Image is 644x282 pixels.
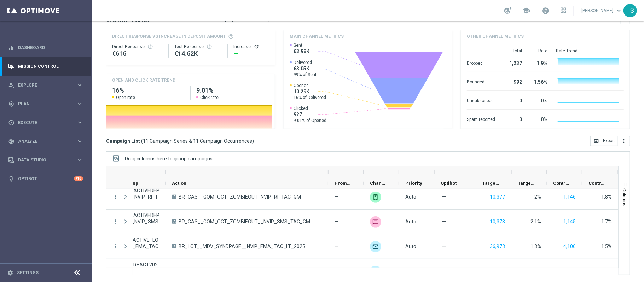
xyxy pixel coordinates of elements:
span: Explore [18,83,76,87]
div: Data Studio [8,157,76,163]
button: equalizer Dashboard [8,45,83,51]
button: 4,106 [563,242,576,251]
button: more_vert [112,194,119,200]
span: 1.5% [601,243,612,249]
span: Action [172,181,186,186]
span: Delivered [294,60,317,65]
img: Embedded Messaging [370,192,381,203]
multiple-options-button: Export to CSV [590,138,630,143]
i: gps_fixed [8,101,14,107]
span: keyboard_arrow_down [615,7,623,14]
h2: 9.01% [196,86,269,95]
span: Auto [405,219,416,224]
div: Dashboard [8,38,83,57]
div: 0 [504,94,522,106]
div: Analyze [8,138,76,145]
span: Clicked [294,106,326,111]
span: Optibot [441,181,457,186]
div: Rate [530,48,547,54]
a: Dashboard [18,38,83,57]
span: Execute [18,121,76,125]
div: TS [623,4,637,17]
button: track_changes Analyze keyboard_arrow_right [8,139,83,144]
div: Spam reported [467,113,495,124]
div: 1,237 [504,57,522,68]
span: 1.8% [601,194,612,200]
div: Dropped [467,57,495,68]
span: Auto [405,194,416,200]
i: more_vert [112,218,119,225]
span: Promotions [335,181,352,186]
i: person_search [8,82,14,88]
span: BR_CAS__REACT2025_NOTBETLAST14D__ALL_EMA_TAC_GM [109,262,160,281]
div: 1.9% [530,57,547,68]
button: Data Studio keyboard_arrow_right [8,157,83,163]
span: Analyze [18,139,76,143]
i: keyboard_arrow_down [623,17,628,22]
div: 0 [504,113,522,124]
span: BR_LOT__MDV_SYNDPAGE__NVIP_EMA_TAC_LT_2025 [179,243,305,249]
div: gps_fixed Plan keyboard_arrow_right [8,101,83,107]
i: track_changes [8,138,14,145]
i: play_circle_outline [8,119,14,126]
span: A [172,195,176,199]
button: Mission Control [8,64,83,69]
a: Optibot [18,169,74,188]
span: — [442,243,446,249]
i: keyboard_arrow_right [76,100,83,107]
h3: Campaign List [106,138,254,144]
button: play_circle_outline Execute keyboard_arrow_right [8,120,83,125]
span: Priority [405,181,422,186]
div: +10 [74,176,83,181]
div: Rate Trend [556,48,624,54]
span: BR_CAS__ACTIVEDEPOSITERS__NVIP_SMS_TAC_GM [109,212,160,231]
span: — [335,194,338,200]
button: 10,373 [489,217,506,226]
div: -- [233,49,269,58]
h4: Main channel metrics [290,33,344,40]
div: Execute [8,119,76,126]
span: 1.3% [530,243,541,249]
div: Unsubscribed [467,94,495,106]
div: 0% [530,94,547,106]
img: Optimail [370,241,381,252]
span: Opened [294,83,326,88]
span: Sent [294,42,309,48]
i: keyboard_arrow_right [76,82,83,88]
div: Bounced [467,76,495,87]
div: lightbulb Optibot +10 [8,176,83,182]
button: more_vert [112,243,119,249]
span: 927 [294,111,326,118]
span: 10.29K [294,88,326,95]
span: — [335,218,338,225]
span: 2.1% [530,219,541,224]
button: 1,146 [563,193,576,201]
span: Open rate [116,95,135,100]
span: A [172,219,176,224]
div: €14,622 [174,49,222,58]
a: Settings [17,271,39,275]
div: Explore [8,82,76,88]
span: Auto [405,243,416,249]
span: 2% [534,194,541,200]
i: keyboard_arrow_right [76,138,83,145]
span: Targeted Response Rate [518,181,535,186]
span: 16% of Delivered [294,95,326,100]
span: school [522,7,530,14]
span: 63.98K [294,48,309,54]
button: open_in_browser Export [590,136,618,146]
h2: 16% [112,86,185,95]
span: 99% of Sent [294,72,317,77]
div: Press SPACE to select this row. [106,210,133,234]
div: Press SPACE to select this row. [106,234,133,259]
span: Drag columns here to group campaigns [125,156,213,161]
span: 9.01% of Opened [294,118,326,123]
div: Plan [8,101,76,107]
span: BR_CAS__GOM_OCT_ZOMBIEOUT_NVIP_RI_TAC_GM [179,194,301,200]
